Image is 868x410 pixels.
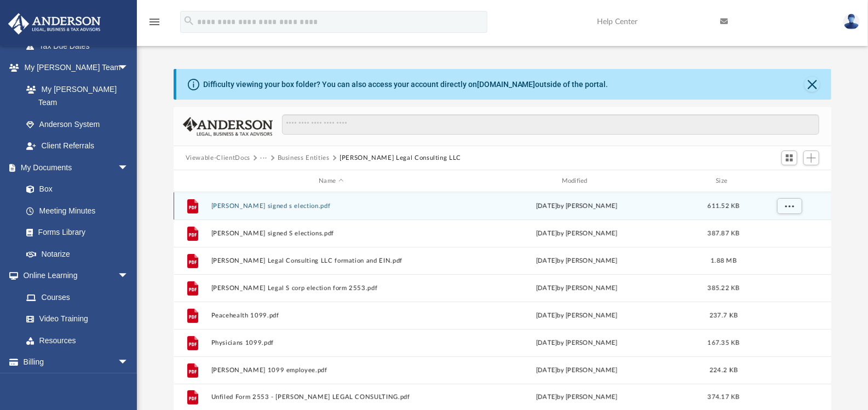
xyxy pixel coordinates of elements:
[260,153,267,163] button: ···
[708,230,739,236] span: 387.87 KB
[15,200,140,222] a: Meeting Minutes
[211,312,451,319] button: Peacehealth 1099.pdf
[5,13,104,34] img: Anderson Advisors Platinum Portal
[15,243,140,265] a: Notarize
[15,178,134,200] a: Box
[8,373,145,395] a: Events Calendar
[8,265,140,287] a: Online Learningarrow_drop_down
[211,203,451,210] button: [PERSON_NAME] signed s election.pdf
[781,151,798,166] button: Switch to Grid View
[118,57,140,79] span: arrow_drop_down
[8,157,140,178] a: My Documentsarrow_drop_down
[186,153,250,163] button: Viewable-ClientDocs
[708,394,739,400] span: 374.17 KB
[456,392,697,402] div: [DATE] by [PERSON_NAME]
[15,286,140,308] a: Courses
[710,367,738,373] span: 224.2 KB
[456,229,697,239] div: [DATE] by [PERSON_NAME]
[211,394,451,401] button: Unfiled Form 2553 - [PERSON_NAME] LEGAL CONSULTING.pdf
[15,330,140,351] a: Resources
[804,77,820,92] button: Close
[340,153,461,163] button: [PERSON_NAME] Legal Consulting LLC
[15,78,134,113] a: My [PERSON_NAME] Team
[211,230,451,237] button: [PERSON_NAME] signed S elections.pdf
[179,176,206,186] div: id
[210,176,451,186] div: Name
[708,203,739,209] span: 611.52 KB
[702,176,745,186] div: Size
[183,15,195,27] i: search
[278,153,330,163] button: Business Entities
[777,198,802,215] button: More options
[211,257,451,264] button: [PERSON_NAME] Legal Consulting LLC formation and EIN.pdf
[118,265,140,287] span: arrow_drop_down
[15,222,134,244] a: Forms Library
[803,151,820,166] button: Add
[710,313,738,319] span: 237.7 KB
[456,311,697,321] div: [DATE] by [PERSON_NAME]
[477,80,536,89] a: [DOMAIN_NAME]
[211,339,451,347] button: Physicians 1099.pdf
[15,308,134,330] a: Video Training
[15,113,140,135] a: Anderson System
[456,366,697,376] div: [DATE] by [PERSON_NAME]
[843,14,860,30] img: User Pic
[708,285,739,291] span: 385.22 KB
[456,284,697,293] div: [DATE] by [PERSON_NAME]
[750,176,827,186] div: id
[211,285,451,292] button: [PERSON_NAME] Legal S corp election form 2553.pdf
[8,351,145,373] a: Billingarrow_drop_down
[118,157,140,179] span: arrow_drop_down
[456,256,697,266] div: [DATE] by [PERSON_NAME]
[15,135,140,157] a: Client Referrals
[148,21,161,28] a: menu
[148,15,161,28] i: menu
[118,351,140,374] span: arrow_drop_down
[456,176,697,186] div: Modified
[282,114,819,135] input: Search files and folders
[8,57,140,79] a: My [PERSON_NAME] Teamarrow_drop_down
[203,79,608,90] div: Difficulty viewing your box folder? You can also access your account directly on outside of the p...
[708,340,739,346] span: 167.35 KB
[456,338,697,348] div: [DATE] by [PERSON_NAME]
[211,367,451,374] button: [PERSON_NAME] 1099 employee.pdf
[456,201,697,211] div: [DATE] by [PERSON_NAME]
[711,258,737,264] span: 1.88 MB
